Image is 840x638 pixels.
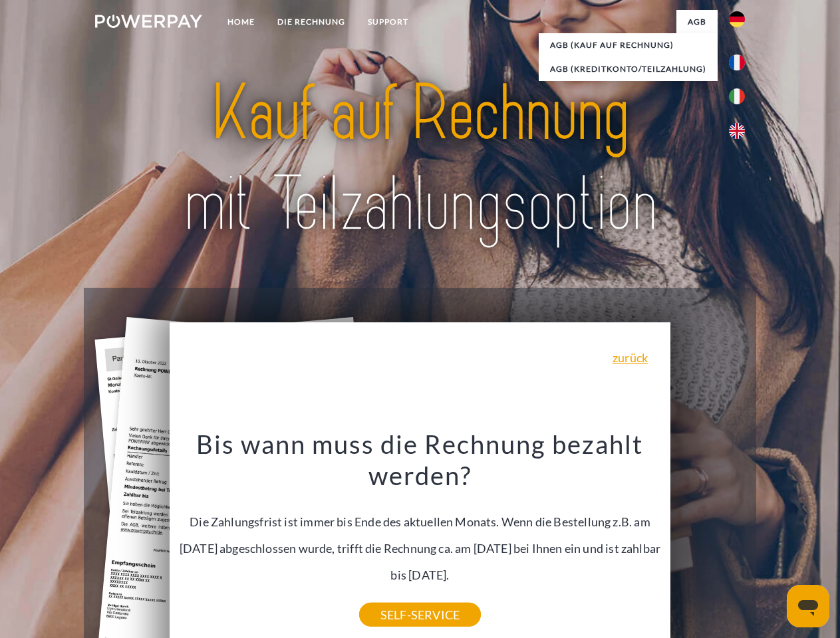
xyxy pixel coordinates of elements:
[178,428,663,492] h3: Bis wann muss die Rechnung bezahlt werden?
[95,15,202,28] img: logo-powerpay-white.svg
[539,57,718,81] a: AGB (Kreditkonto/Teilzahlung)
[178,428,663,615] div: Die Zahlungsfrist ist immer bis Ende des aktuellen Monats. Wenn die Bestellung z.B. am [DATE] abg...
[539,33,718,57] a: AGB (Kauf auf Rechnung)
[729,54,745,70] img: fr
[216,10,266,34] a: Home
[359,603,481,627] a: SELF-SERVICE
[729,123,745,139] img: en
[787,585,829,627] iframe: Schaltfläche zum Öffnen des Messaging-Fensters
[729,88,745,104] img: it
[676,10,718,34] a: agb
[266,10,356,34] a: DIE RECHNUNG
[613,352,648,364] a: zurück
[729,11,745,27] img: de
[356,10,420,34] a: SUPPORT
[127,64,713,255] img: title-powerpay_de.svg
